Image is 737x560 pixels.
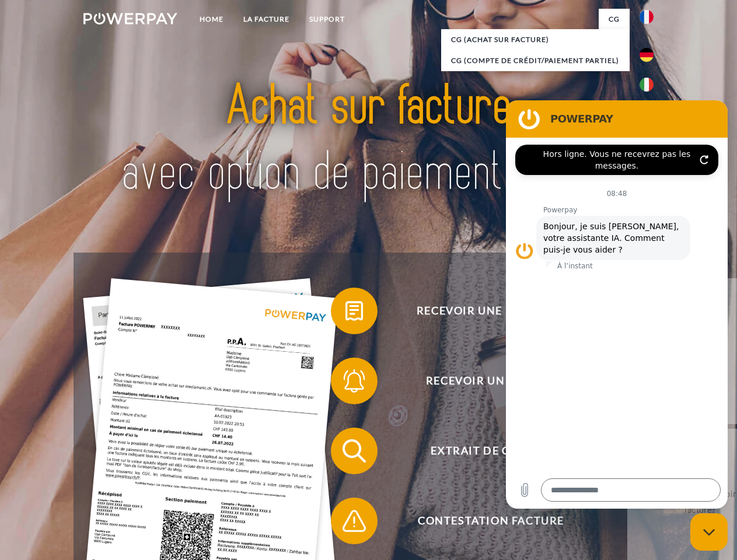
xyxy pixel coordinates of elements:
a: LA FACTURE [233,9,299,30]
span: Recevoir une facture ? [348,288,634,334]
img: title-powerpay_fr.svg [111,56,626,223]
img: logo-powerpay-white.svg [83,13,177,24]
span: Contestation Facture [348,498,634,544]
img: fr [640,10,654,24]
a: Support [299,9,355,30]
iframe: Bouton de lancement de la fenêtre de messagerie, conversation en cours [690,513,728,551]
a: CG (achat sur facture) [441,29,629,50]
span: Recevoir un rappel? [348,358,634,404]
a: CG [599,9,630,30]
img: qb_warning.svg [340,506,369,535]
button: Recevoir un rappel? [331,358,634,404]
img: qb_bell.svg [340,366,369,395]
a: Home [190,9,233,30]
img: qb_bill.svg [340,296,369,325]
img: de [640,48,654,62]
span: Extrait de compte [348,428,634,474]
iframe: Fenêtre de messagerie [506,100,728,509]
button: Recevoir une facture ? [331,288,634,334]
a: CG (Compte de crédit/paiement partiel) [441,50,629,71]
img: qb_search.svg [340,436,369,466]
button: Contestation Facture [331,498,634,544]
img: it [640,78,654,92]
button: Extrait de compte [331,428,634,474]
